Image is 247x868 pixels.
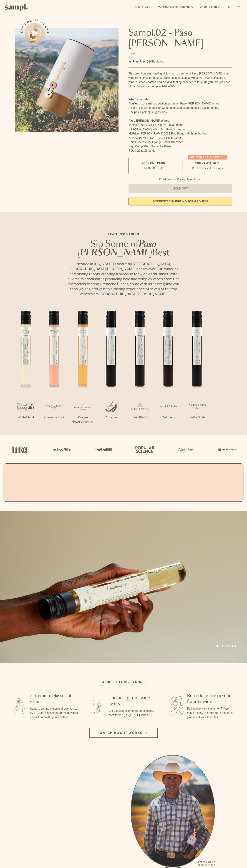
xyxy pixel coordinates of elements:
em: Paso [PERSON_NAME] [78,240,157,257]
p: Sampl's tasting capsule allows you to try 7 100ml glasses of premium wines without committing to ... [30,707,79,719]
li: Recipes + pairing suggestions [128,110,232,114]
p: Grenache Rosé [40,415,69,420]
span: $88 - Two Pack [195,161,220,165]
a: Add to cart [216,644,242,649]
h1: Sampl.02 - Paso [PERSON_NAME] [128,28,232,49]
span: [GEOGRAPHIC_DATA] 2018 Petite Sirah [128,136,181,139]
a: Our Story [198,4,221,11]
img: Artboard_4_28b4d326-c26e-48f9-9c80-911f17d6414e_x450.png [133,442,155,457]
span: Tablas Creek 2021 Patelin De Tablas Blanc [128,123,183,126]
a: Shop All [133,4,153,11]
p: Fall in love with a wine, or 7? We make it easy to order more bottles or glasses of your favorites. [187,707,236,719]
p: SAMPL.02 [128,52,232,56]
h3: The best gift for wine lovers [109,695,157,707]
img: Artboard_6_04f9a106-072f-468a-bdd7-f11783b05722_x450.png [51,442,72,457]
div: This premium wine-tasting kit lets you try some of Paso [PERSON_NAME]' best wine from small produ... [128,71,232,89]
img: Artboard_1_c8cd28af-0030-4af1-819c-248e302c7f06_x450.png [9,442,31,457]
button: Watch how it works [89,728,158,738]
p: Petite Sirah [183,415,211,420]
img: Artboard_3_0b291449-6e8c-4d07-b2c2-3f3601a19cd1_x450.png [175,442,196,457]
strong: What’s Included: [128,98,151,101]
p: Orange Gewürztraminer [69,415,97,424]
p: Red Blend [126,415,154,420]
span: Union Sacre 2022 Orange Gewürztraminer [128,141,183,144]
button: See how it works [25,23,45,43]
div: CHRISTMAS SALE! Save 20% [188,155,227,159]
small: Perfect For 2-4 Tastings [192,166,223,170]
a: Corporate Gifting [156,4,195,11]
p: White Blend [11,415,40,420]
p: Featured Region [66,232,181,236]
span: High Camp 2021 Grenache Rosé [128,145,171,148]
span: [PERSON_NAME] 2020 Red Blend - Keeper [128,128,185,131]
img: Sampl logo [5,4,28,11]
p: Red Blend [154,415,183,420]
img: Artboard_7_5b34974b-f019-449e-91fb-745f8d0877ee_x450.png [216,442,238,457]
p: Gift a tasting flight of hand-selected, hard-to-find [US_STATE] wines. [109,709,157,717]
h3: 7 premium glasses of wine [30,693,79,704]
img: Artboard_5_7fdae55a-36fd-43f7-8bfd-f74a06a2878e_x450.png [92,442,114,457]
p: [PERSON_NAME], [GEOGRAPHIC_DATA] [198,861,215,867]
span: $55 - One Pack [142,161,165,165]
img: Sampl.02 - Paso Robles [15,28,119,132]
small: Try the Capsule [143,166,163,170]
li: 7x glasses of small production, premium Paso [PERSON_NAME] wines [128,101,232,106]
h2: Sip Some of Best [66,240,181,257]
li: A smart coaster to access winemaker videos and detailed tasting notes. [128,106,232,110]
span: J Dusi 2021 Zinfandel [128,149,156,152]
div: 140Reviews [128,59,163,64]
p: Nestled in [US_STATE]’s beautiful [GEOGRAPHIC_DATA], [GEOGRAPHIC_DATA][PERSON_NAME] boasts over 2... [66,261,181,296]
span: Reviews [152,60,163,63]
span: McPrice [PERSON_NAME] 2021 Red Blend - High on the Hog [128,132,208,135]
a: interested in gifting for groups? [128,197,232,206]
button: Sold Out [128,184,232,193]
p: Zinfandel [97,415,126,420]
li: Christmas Sale Pricing Shown In Cart [157,178,203,181]
strong: Paso [PERSON_NAME] Wines: [128,119,170,122]
h3: Re-order more of your favorite wine [187,693,236,704]
h2: A gift that gives more [102,680,145,684]
span: 140 [147,60,152,63]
